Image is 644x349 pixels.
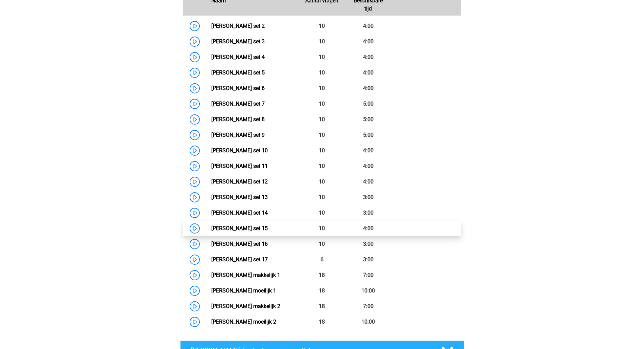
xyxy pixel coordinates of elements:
[211,272,280,278] a: [PERSON_NAME] makkelijk 1
[211,241,268,247] a: [PERSON_NAME] set 16
[211,163,268,169] a: [PERSON_NAME] set 11
[211,303,280,309] a: [PERSON_NAME] makkelijk 2
[211,101,265,107] a: [PERSON_NAME] set 7
[211,69,265,76] a: [PERSON_NAME] set 5
[211,85,265,91] a: [PERSON_NAME] set 6
[211,319,276,325] a: [PERSON_NAME] moeilijk 2
[211,210,268,216] a: [PERSON_NAME] set 14
[211,23,265,29] a: [PERSON_NAME] set 2
[211,38,265,45] a: [PERSON_NAME] set 3
[211,178,268,185] a: [PERSON_NAME] set 12
[211,147,268,154] a: [PERSON_NAME] set 10
[211,116,265,123] a: [PERSON_NAME] set 8
[211,54,265,60] a: [PERSON_NAME] set 4
[211,256,268,263] a: [PERSON_NAME] set 17
[211,287,276,294] a: [PERSON_NAME] moeilijk 1
[211,194,268,200] a: [PERSON_NAME] set 13
[211,225,268,232] a: [PERSON_NAME] set 15
[211,132,265,138] a: [PERSON_NAME] set 9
